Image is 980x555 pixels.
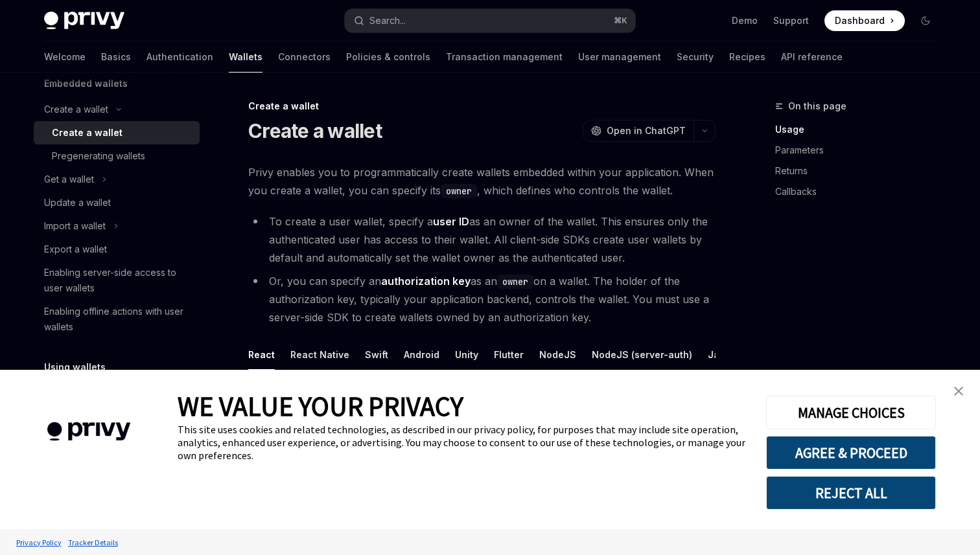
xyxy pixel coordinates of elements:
button: React [248,339,275,370]
a: Dashboard [824,10,905,31]
div: Create a wallet [248,100,716,113]
strong: user ID [433,215,469,228]
span: Privy enables you to programmatically create wallets embedded within your application. When you c... [248,163,716,199]
button: Toggle dark mode [915,10,936,31]
a: Security [677,41,714,73]
a: Connectors [278,41,331,73]
a: API reference [781,41,843,73]
button: React Native [290,339,349,370]
button: AGREE & PROCEED [766,436,936,470]
li: Or, you can specify an as an on a wallet. The holder of the authorization key, typically your app... [248,272,716,326]
a: Wallets [229,41,262,73]
button: NodeJS [539,339,576,370]
div: Pregenerating wallets [52,148,145,164]
a: Usage [775,119,946,140]
a: Parameters [775,140,946,161]
a: Welcome [44,41,86,73]
a: Support [773,14,809,27]
a: Basics [101,41,131,73]
img: dark logo [44,12,124,30]
a: Enabling offline actions with user wallets [34,300,200,339]
button: Search...⌘K [345,9,635,32]
div: Create a wallet [44,102,108,117]
button: NodeJS (server-auth) [592,339,692,370]
div: Create a wallet [52,125,122,141]
a: Transaction management [446,41,563,73]
a: Callbacks [775,181,946,202]
a: close banner [946,378,972,404]
a: User management [578,41,661,73]
img: close banner [954,387,963,396]
div: Export a wallet [44,242,107,257]
div: Update a wallet [44,195,111,210]
a: Export a wallet [34,238,200,261]
div: Search... [369,13,406,28]
div: This site uses cookies and related technologies, as described in our privacy policy, for purposes... [178,423,747,462]
strong: authorization key [381,275,471,288]
a: Tracker Details [65,531,121,554]
button: Java [708,339,730,370]
h1: Create a wallet [248,119,382,142]
button: Swift [365,339,388,370]
a: Demo [732,14,758,27]
div: Import a wallet [44,218,106,234]
a: Policies & controls [346,41,430,73]
button: Flutter [494,339,524,370]
li: To create a user wallet, specify a as an owner of the wallet. This ensures only the authenticated... [248,212,716,267]
a: Privacy Policy [13,531,65,554]
button: Open in ChatGPT [583,120,694,142]
button: Unity [455,339,478,370]
span: On this page [788,98,846,114]
code: owner [497,275,533,289]
a: Returns [775,161,946,181]
code: owner [441,184,477,198]
button: Android [404,339,439,370]
button: MANAGE CHOICES [766,396,936,429]
div: Enabling offline actions with user wallets [44,304,192,335]
a: Create a wallet [34,121,200,144]
span: ⌘ K [614,16,627,26]
a: Update a wallet [34,191,200,214]
span: Dashboard [835,14,885,27]
h5: Using wallets [44,359,106,375]
span: Open in ChatGPT [607,124,686,137]
span: WE VALUE YOUR PRIVACY [178,389,463,423]
a: Enabling server-side access to user wallets [34,261,200,300]
img: company logo [19,403,158,460]
a: Authentication [146,41,213,73]
div: Enabling server-side access to user wallets [44,265,192,296]
div: Get a wallet [44,172,94,187]
a: Recipes [729,41,765,73]
button: REJECT ALL [766,476,936,510]
a: Pregenerating wallets [34,144,200,168]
